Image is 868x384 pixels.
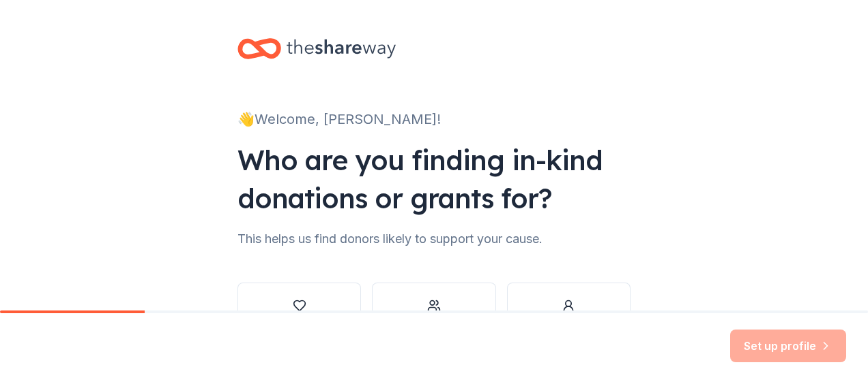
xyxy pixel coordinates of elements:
[372,283,495,348] button: Other group
[237,283,361,348] button: Nonprofit
[237,141,631,217] div: Who are you finding in-kind donations or grants for?
[237,228,631,250] div: This helps us find donors likely to support your cause.
[237,108,631,130] div: 👋 Welcome, [PERSON_NAME]!
[507,283,631,348] button: Individual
